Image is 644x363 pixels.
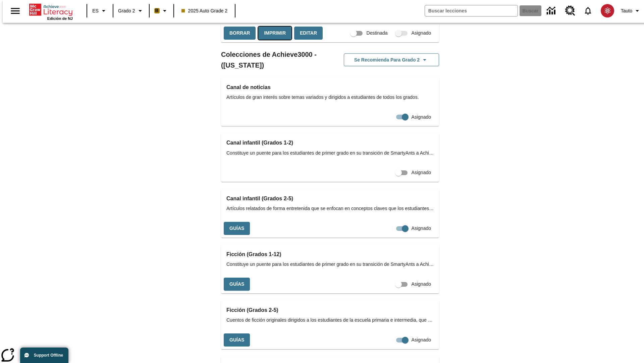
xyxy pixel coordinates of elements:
[425,5,518,16] input: Buscar campo
[89,5,111,17] button: Lenguaje: ES, Selecciona un idioma
[601,4,614,17] img: avatar image
[412,169,431,176] span: Asignado
[224,27,256,40] button: Borrar
[20,348,68,363] button: Support Offline
[561,2,579,20] a: Centro de recursos, Se abrirá en una pestaña nueva.
[412,30,431,37] span: Asignado
[226,194,434,203] h3: Canal infantil (Grados 2-5)
[543,2,561,20] a: Centro de información
[294,27,323,40] button: Editar
[226,205,434,212] span: Artículos relatados de forma entretenida que se enfocan en conceptos claves que los estudiantes a...
[412,225,431,232] span: Asignado
[226,138,434,148] h3: Canal infantil (Grados 1-2)
[152,5,171,17] button: Boost El color de la clase es anaranjado claro. Cambiar el color de la clase.
[226,83,434,92] h3: Canal de noticias
[226,250,434,259] h3: Ficción (Grados 1-12)
[226,150,434,157] span: Constituye un puente para los estudiantes de primer grado en su transición de SmartyAnts a Achiev...
[47,16,73,21] span: Edición de NJ
[34,353,63,358] span: Support Offline
[226,306,434,315] h3: Ficción (Grados 2-5)
[5,1,25,21] button: Abrir el menú lateral
[412,336,431,344] span: Asignado
[579,2,597,19] a: Notificaciones
[181,7,228,14] span: 2025 Auto Grade 2
[618,5,644,17] button: Perfil/Configuración
[226,261,434,268] span: Constituye un puente para los estudiantes de primer grado en su transición de SmartyAnts a Achiev...
[412,281,431,288] span: Asignado
[29,3,73,16] a: Portada
[412,114,431,121] span: Asignado
[29,2,73,21] div: Portada
[118,7,135,14] span: Grado 2
[367,30,388,37] span: Destinada
[597,2,618,19] button: Escoja un nuevo avatar
[621,7,632,14] span: Tauto
[226,94,434,101] span: Artículos de gran interés sobre temas variados y dirigidos a estudiantes de todos los grados.
[221,49,330,71] h2: Colecciones de Achieve3000 - ([US_STATE])
[92,7,99,14] span: ES
[224,222,250,235] button: Guías
[155,6,159,15] span: B
[344,53,439,67] button: Se recomienda para Grado 2
[224,278,250,291] button: Guías
[226,317,434,324] span: Cuentos de ficción originales dirigidos a los estudiantes de la escuela primaria e intermedia, qu...
[115,5,147,17] button: Grado: Grado 2, Elige un grado
[224,333,250,347] button: Guías
[258,27,291,40] button: Imprimir, Se abrirá en una ventana nueva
